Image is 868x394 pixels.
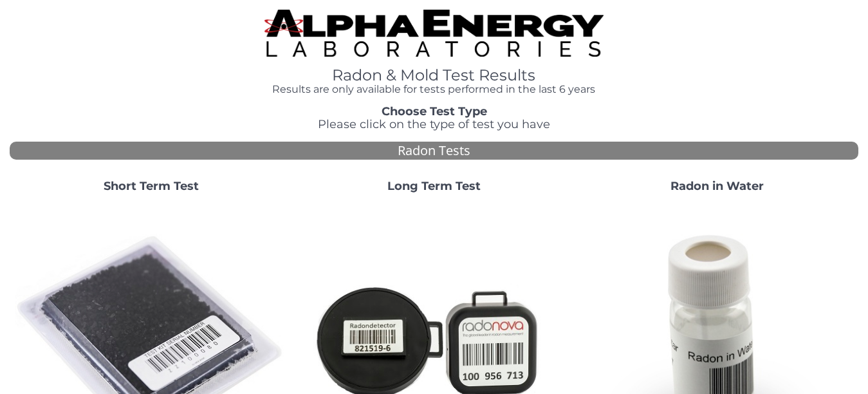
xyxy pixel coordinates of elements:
img: TightCrop.jpg [264,10,604,57]
strong: Short Term Test [104,179,199,193]
div: Radon Tests [10,142,858,160]
strong: Radon in Water [670,179,764,193]
strong: Choose Test Type [382,104,487,118]
span: Please click on the type of test you have [318,117,550,131]
h1: Radon & Mold Test Results [264,67,604,84]
h4: Results are only available for tests performed in the last 6 years [264,84,604,95]
strong: Long Term Test [387,179,481,193]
